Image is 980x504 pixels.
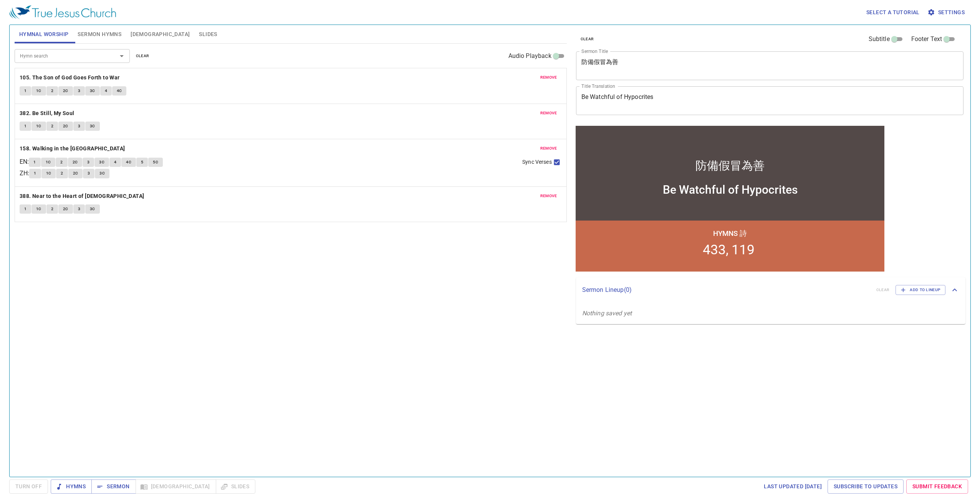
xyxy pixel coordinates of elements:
[109,158,121,167] button: 4
[581,36,594,43] span: clear
[901,287,940,293] span: Add to Lineup
[911,35,942,44] span: Footer Text
[912,482,962,491] span: Submit Feedback
[24,206,26,212] span: 1
[91,479,136,494] button: Sermon
[78,87,80,94] span: 3
[78,123,80,130] span: 3
[29,158,40,167] button: 1
[581,93,958,108] textarea: Be Watchful of Hypocrites
[112,86,127,96] button: 4C
[896,285,945,295] button: Add to Lineup
[20,109,74,118] b: 382. Be Still, My Soul
[869,35,890,44] span: Subtitle
[20,191,146,201] button: 388. Near to the Heart of [DEMOGRAPHIC_DATA]
[51,206,53,212] span: 2
[116,51,127,61] button: Open
[141,159,143,166] span: 5
[78,30,121,39] span: Sermon Hymns
[20,122,31,131] button: 1
[83,158,94,167] button: 3
[34,170,36,177] span: 1
[100,86,112,96] button: 4
[36,87,41,94] span: 1C
[20,204,31,214] button: 1
[131,51,154,61] button: clear
[764,482,822,491] span: Last updated [DATE]
[540,110,557,117] span: remove
[73,122,85,131] button: 3
[31,204,46,214] button: 1C
[68,158,83,167] button: 2C
[576,277,966,303] div: Sermon Lineup(0)clearAdd to Lineup
[68,169,83,178] button: 2C
[20,144,126,153] button: 158. Walking in the [GEOGRAPHIC_DATA]
[56,169,68,178] button: 2
[73,159,78,166] span: 2C
[46,159,51,166] span: 1C
[926,5,968,20] button: Settings
[20,144,125,153] b: 158. Walking in the [GEOGRAPHIC_DATA]
[88,170,90,177] span: 3
[46,170,51,177] span: 1C
[85,204,100,214] button: 3C
[20,157,29,166] p: EN :
[73,170,78,177] span: 2C
[73,86,85,96] button: 3
[540,193,557,199] span: remove
[136,53,149,59] span: clear
[114,159,116,166] span: 4
[41,158,56,167] button: 1C
[126,159,131,166] span: 4C
[58,122,73,131] button: 2C
[31,86,46,96] button: 1C
[761,479,825,494] a: Last updated [DATE]
[51,123,53,130] span: 2
[36,206,41,212] span: 1C
[117,87,122,94] span: 4C
[63,123,68,130] span: 2C
[36,123,41,130] span: 1C
[98,482,129,491] span: Sermon
[863,5,923,20] button: Select a tutorial
[99,170,105,177] span: 3C
[20,191,144,201] b: 388. Near to the Heart of [DEMOGRAPHIC_DATA]
[19,30,69,39] span: Hymnal Worship
[576,35,599,44] button: clear
[46,122,58,131] button: 2
[24,123,26,130] span: 1
[99,159,104,166] span: 3C
[929,8,965,17] span: Settings
[58,86,73,96] button: 2C
[20,73,120,82] b: 105. The Son of God Goes Forth to War
[87,159,89,166] span: 3
[61,170,63,177] span: 2
[57,482,86,491] span: Hymns
[85,86,100,96] button: 3C
[83,169,94,178] button: 3
[46,204,58,214] button: 2
[153,159,158,166] span: 5C
[46,86,58,96] button: 2
[536,109,562,118] button: remove
[51,479,92,494] button: Hymns
[121,158,136,167] button: 4C
[540,74,557,81] span: remove
[20,109,76,118] button: 382. Be Still, My Soul
[536,191,562,201] button: remove
[9,5,116,19] img: True Jesus Church
[866,8,920,17] span: Select a tutorial
[78,206,80,212] span: 3
[136,158,148,167] button: 5
[148,158,163,167] button: 5C
[536,73,562,82] button: remove
[20,169,29,178] p: ZH :
[41,169,56,178] button: 1C
[105,87,107,94] span: 4
[29,169,41,178] button: 1
[73,204,85,214] button: 3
